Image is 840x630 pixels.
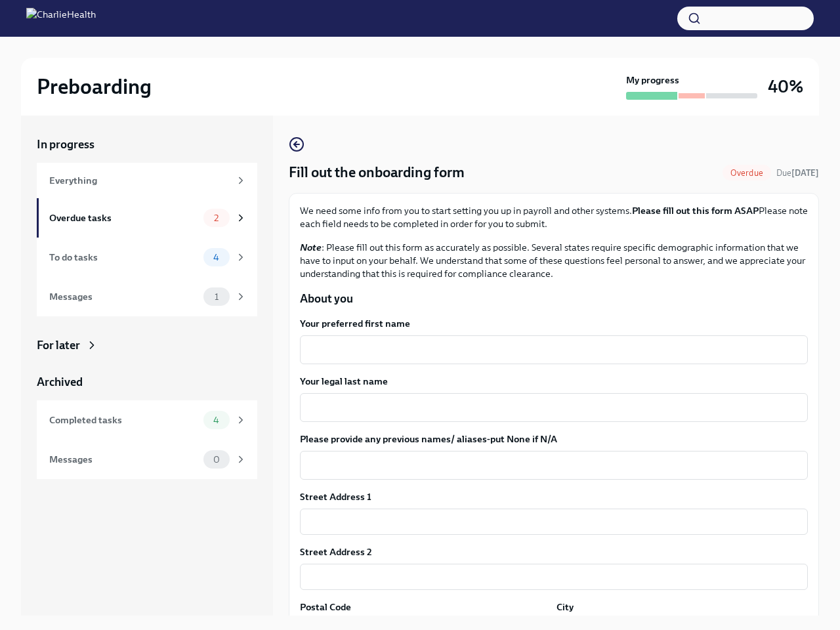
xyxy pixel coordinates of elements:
[37,374,257,390] a: Archived
[776,167,819,179] span: August 30th, 2025 06:00
[791,168,819,178] strong: [DATE]
[207,292,226,302] span: 1
[300,291,808,306] p: About you
[37,337,80,353] div: For later
[205,253,227,262] span: 4
[49,211,198,225] div: Overdue tasks
[776,168,819,178] span: Due
[205,455,228,465] span: 0
[26,8,96,29] img: CharlieHealth
[37,73,152,100] h2: Preboarding
[300,317,808,330] label: Your preferred first name
[49,452,198,467] div: Messages
[768,75,803,98] h3: 40%
[300,545,372,558] label: Street Address 2
[300,204,808,230] p: We need some info from you to start setting you up in payroll and other systems. Please note each...
[37,440,257,479] a: Messages0
[632,205,759,217] strong: Please fill out this form ASAP
[37,238,257,277] a: To do tasks4
[300,490,371,503] label: Street Address 1
[205,415,227,425] span: 4
[723,168,771,178] span: Overdue
[300,241,808,280] p: : Please fill out this form as accurately as possible. Several states require specific demographi...
[289,163,465,182] h4: Fill out the onboarding form
[300,432,808,446] label: Please provide any previous names/ aliases-put None if N/A
[49,173,230,188] div: Everything
[37,337,257,353] a: For later
[37,163,257,198] a: Everything
[206,213,226,223] span: 2
[37,400,257,440] a: Completed tasks4
[300,375,808,388] label: Your legal last name
[49,289,198,304] div: Messages
[49,250,198,264] div: To do tasks
[300,241,322,253] strong: Note
[626,73,679,87] strong: My progress
[37,136,257,152] a: In progress
[37,198,257,238] a: Overdue tasks2
[49,413,198,427] div: Completed tasks
[300,600,351,614] label: Postal Code
[37,277,257,316] a: Messages1
[556,600,574,614] label: City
